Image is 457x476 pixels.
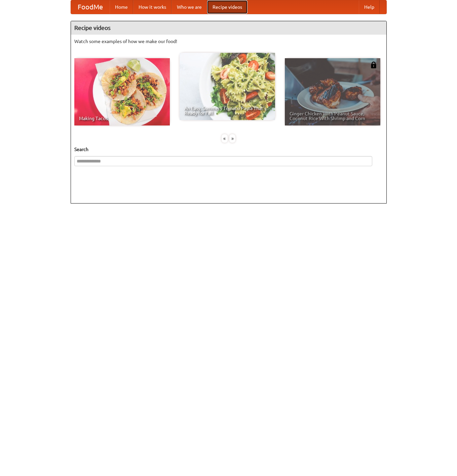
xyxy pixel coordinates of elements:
img: 483408.png [370,62,377,68]
div: « [222,134,228,143]
a: Home [110,0,133,14]
a: Who we are [172,0,207,14]
h5: Search [74,146,383,153]
a: How it works [133,0,172,14]
a: Making Tacos [74,58,170,125]
a: FoodMe [71,0,110,14]
h4: Recipe videos [71,21,386,35]
a: Recipe videos [207,0,247,14]
a: An Easy, Summery Tomato Pasta That's Ready for Fall [180,53,275,120]
p: Watch some examples of how we make our food! [74,38,383,45]
span: An Easy, Summery Tomato Pasta That's Ready for Fall [184,106,270,115]
a: Help [359,0,380,14]
div: » [229,134,235,143]
span: Making Tacos [79,116,165,121]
